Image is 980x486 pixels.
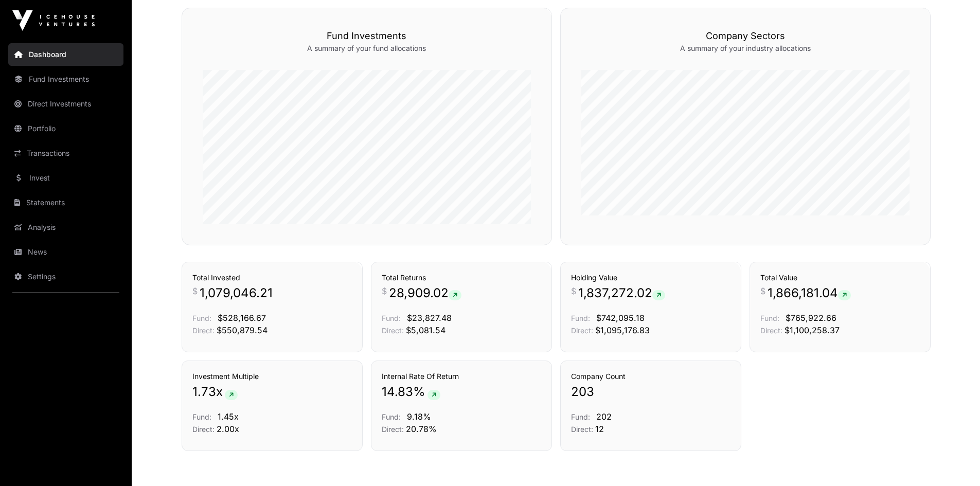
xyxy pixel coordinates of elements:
a: Direct Investments [8,93,123,115]
span: $ [760,285,765,297]
span: $5,081.54 [406,325,446,335]
h3: Company Count [571,371,730,382]
span: 12 [595,424,604,434]
a: Fund Investments [8,68,123,91]
span: 1.45x [218,411,239,422]
span: Direct: [192,326,215,335]
h3: Holding Value [571,273,730,283]
h3: Total Invested [192,273,352,283]
span: 28,909.02 [389,285,461,301]
span: % [413,384,425,400]
h3: Internal Rate Of Return [382,371,541,382]
span: Fund: [571,314,590,322]
span: 20.78% [406,424,437,434]
span: 203 [571,384,594,400]
span: Direct: [192,425,215,434]
span: Direct: [382,326,404,335]
span: Fund: [382,314,401,322]
a: News [8,241,123,263]
a: Invest [8,167,123,189]
a: Statements [8,191,123,214]
span: Fund: [382,412,401,421]
span: x [216,384,223,400]
span: 1,079,046.21 [200,285,273,301]
span: 1.73 [192,384,216,400]
p: A summary of your fund allocations [203,43,531,53]
a: Transactions [8,142,123,165]
span: Fund: [760,314,779,322]
span: Direct: [760,326,782,335]
a: Settings [8,265,123,288]
span: $23,827.48 [407,313,452,323]
span: Direct: [571,425,593,434]
span: Fund: [192,314,211,322]
span: $ [382,285,387,297]
span: $742,095.18 [596,313,645,323]
span: $ [192,285,198,297]
span: Direct: [571,326,593,335]
span: 1,837,272.02 [578,285,665,301]
span: $ [571,285,576,297]
h3: Total Returns [382,273,541,283]
span: Fund: [571,412,590,421]
span: Direct: [382,425,404,434]
span: $1,100,258.37 [785,325,840,335]
h3: Total Value [760,273,920,283]
span: 9.18% [407,411,431,422]
h3: Company Sectors [581,29,910,43]
span: Fund: [192,412,211,421]
a: Analysis [8,216,123,239]
span: $528,166.67 [218,313,266,323]
span: 202 [596,411,612,422]
span: $765,922.66 [786,313,836,323]
span: $550,879.54 [217,325,268,335]
span: 14.83 [382,384,413,400]
h3: Investment Multiple [192,371,352,382]
span: $1,095,176.83 [595,325,650,335]
iframe: Chat Widget [929,437,980,486]
img: Icehouse Ventures Logo [12,10,95,31]
span: 1,866,181.04 [768,285,851,301]
p: A summary of your industry allocations [581,43,910,53]
span: 2.00x [217,424,239,434]
a: Portfolio [8,117,123,140]
a: Dashboard [8,43,123,66]
h3: Fund Investments [203,29,531,43]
